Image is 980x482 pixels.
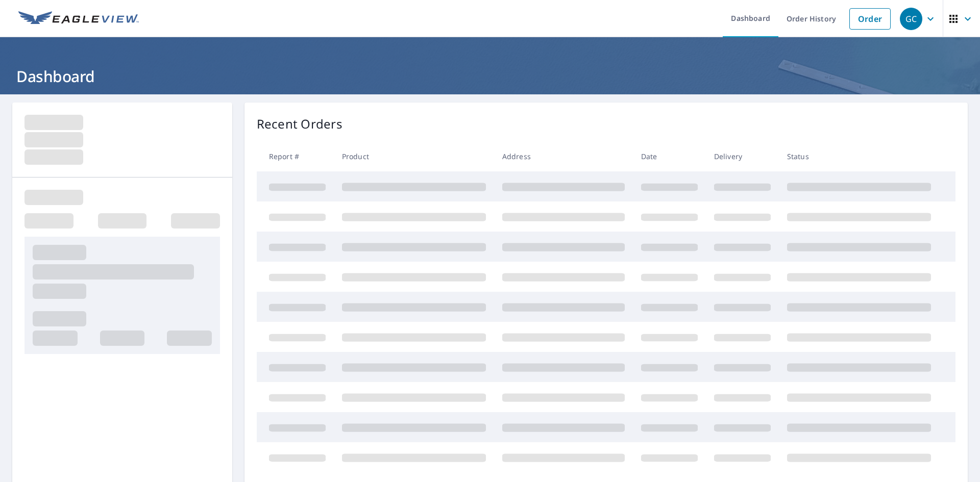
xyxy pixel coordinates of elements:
th: Report # [257,141,334,171]
th: Address [494,141,633,171]
div: GC [900,8,922,30]
th: Date [633,141,706,171]
img: EV Logo [18,11,139,27]
h1: Dashboard [12,66,968,87]
th: Status [779,141,939,171]
a: Order [849,8,891,30]
th: Product [334,141,494,171]
p: Recent Orders [257,115,342,133]
th: Delivery [706,141,779,171]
